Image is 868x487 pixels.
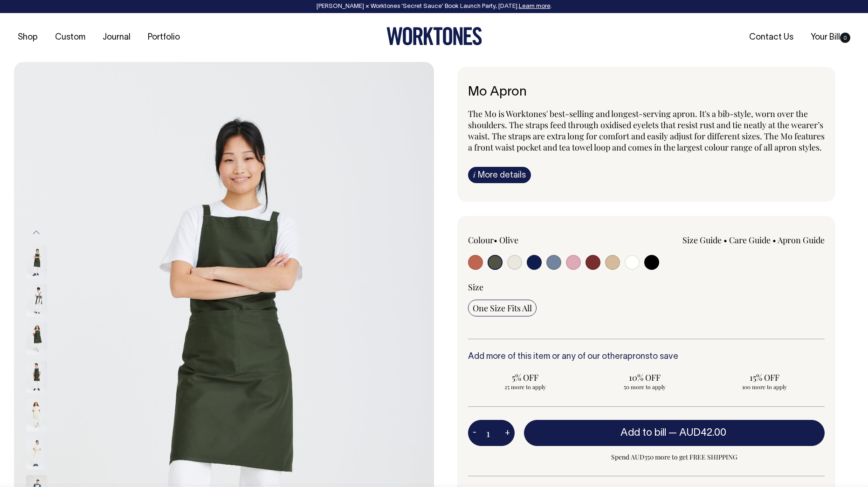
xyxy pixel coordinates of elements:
span: • [494,234,497,246]
span: • [723,234,727,246]
input: 10% OFF 50 more to apply [588,369,702,393]
img: natural [26,437,47,470]
a: Contact Us [745,30,797,45]
input: 5% OFF 25 more to apply [468,369,582,393]
span: One Size Fits All [473,302,532,314]
h6: Mo Apron [468,85,825,100]
span: 25 more to apply [473,383,578,391]
a: Your Bill0 [807,30,854,45]
img: olive [26,284,47,317]
a: Care Guide [729,234,771,246]
div: [PERSON_NAME] × Worktones ‘Secret Sauce’ Book Launch Party, [DATE]. . [9,3,859,10]
a: Journal [99,30,134,45]
a: Learn more [519,4,551,9]
img: olive [26,246,47,279]
button: - [468,424,481,442]
a: Custom [51,30,89,45]
a: Size Guide [682,234,722,246]
img: olive [26,322,47,355]
a: iMore details [468,167,531,183]
span: Add to bill [620,428,666,438]
h6: Add more of this item or any of our other to save [468,352,825,362]
a: aprons [623,353,649,361]
span: • [772,234,776,246]
span: i [473,170,475,179]
span: 0 [840,33,850,43]
span: The Mo is Worktones' best-selling and longest-serving apron. It's a bib-style, worn over the shou... [468,108,825,153]
div: Size [468,281,825,293]
button: Add to bill —AUD42.00 [524,420,825,446]
span: 15% OFF [712,372,817,383]
span: Spend AUD350 more to get FREE SHIPPING [524,452,825,463]
span: 100 more to apply [712,383,817,391]
span: AUD42.00 [679,428,726,438]
span: 5% OFF [473,372,578,383]
span: 10% OFF [592,372,697,383]
a: Apron Guide [778,234,825,246]
input: 15% OFF 100 more to apply [708,369,822,393]
button: Previous [29,222,43,243]
img: natural [26,399,47,432]
img: olive [26,361,47,393]
span: 50 more to apply [592,383,697,391]
div: Colour [468,234,611,246]
label: Olive [499,234,518,246]
a: Portfolio [144,30,184,45]
button: + [500,424,515,442]
a: Shop [14,30,41,45]
input: One Size Fits All [468,300,537,316]
span: — [668,428,729,438]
